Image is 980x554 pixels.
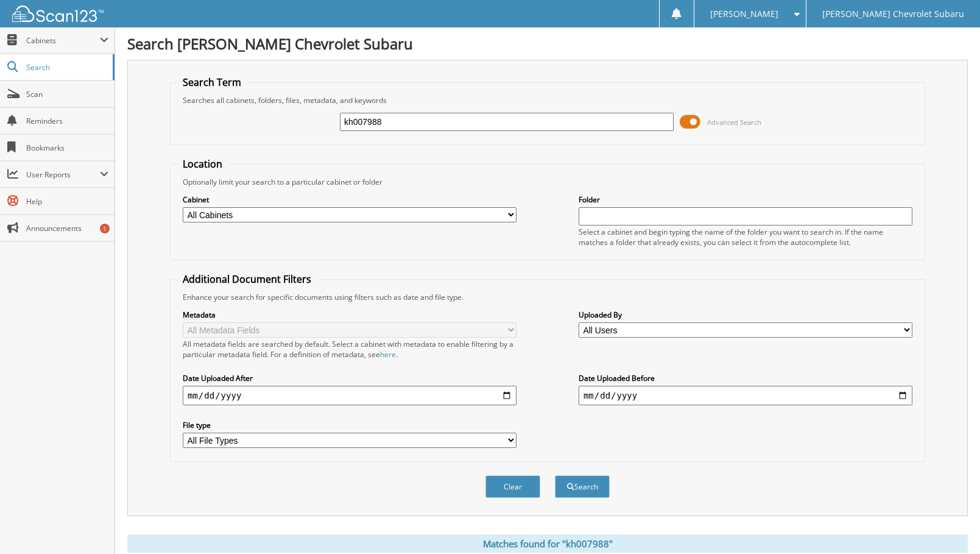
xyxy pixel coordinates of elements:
input: start [183,386,516,405]
label: Date Uploaded After [183,373,516,383]
span: Search [26,62,107,73]
label: Folder [579,194,912,205]
div: 1 [100,224,110,233]
div: Optionally limit your search to a particular cabinet or folder [177,177,918,187]
legend: Search Term [177,76,247,89]
label: Uploaded By [579,310,912,320]
span: Advanced Search [707,118,761,127]
span: [PERSON_NAME] [710,10,778,18]
label: Cabinet [183,194,516,205]
legend: Location [177,157,228,171]
label: Date Uploaded Before [579,373,912,383]
button: Clear [485,475,540,498]
span: Cabinets [26,35,100,46]
img: scan123-logo-white.svg [12,5,104,22]
span: [PERSON_NAME] Chevrolet Subaru [822,10,964,18]
span: Help [26,196,108,207]
label: Metadata [183,310,516,320]
h1: Search [PERSON_NAME] Chevrolet Subaru [127,34,968,54]
span: Reminders [26,116,108,126]
div: Matches found for "kh007988" [127,534,968,553]
legend: Additional Document Filters [177,272,317,286]
span: Bookmarks [26,143,108,153]
label: File type [183,420,516,430]
div: Enhance your search for specific documents using filters such as date and file type. [177,292,918,302]
div: Select a cabinet and begin typing the name of the folder you want to search in. If the name match... [579,227,912,247]
span: Scan [26,89,108,99]
div: All metadata fields are searched by default. Select a cabinet with metadata to enable filtering b... [183,339,516,360]
div: Searches all cabinets, folders, files, metadata, and keywords [177,95,918,105]
span: User Reports [26,169,100,180]
span: Announcements [26,223,108,233]
a: here [380,349,396,360]
input: end [579,386,912,405]
button: Search [555,475,610,498]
